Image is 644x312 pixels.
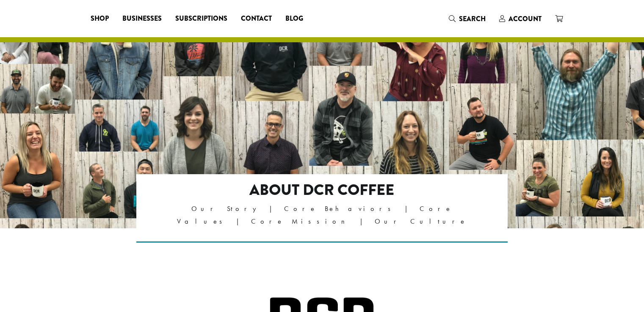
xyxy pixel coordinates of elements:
p: Our Story | Core Behaviors | Core Values | Core Mission | Our Culture [173,203,471,228]
span: Shop [91,14,109,24]
span: Contact [241,14,272,24]
span: Subscriptions [175,14,227,24]
span: Search [459,14,486,24]
h2: About DCR Coffee [173,181,471,199]
a: Shop [84,12,116,25]
span: Account [509,14,542,24]
span: Businesses [122,14,162,24]
span: Blog [285,14,303,24]
a: Search [442,12,492,26]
